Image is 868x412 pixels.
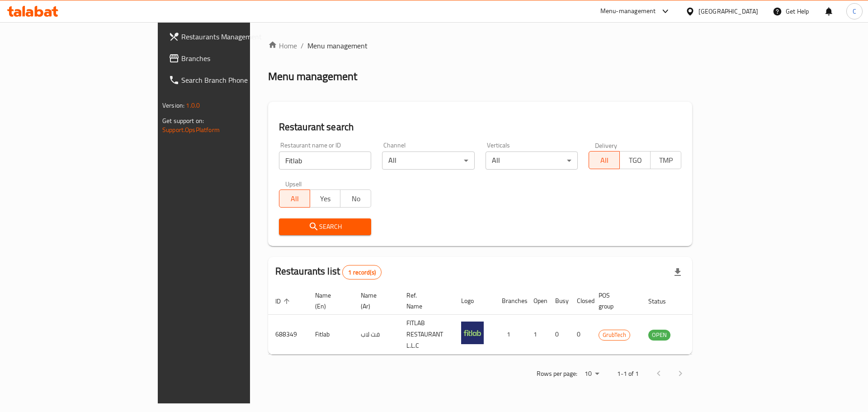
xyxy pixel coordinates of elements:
span: TGO [623,154,647,167]
th: Closed [570,287,591,315]
span: Search [286,221,364,232]
span: Ref. Name [406,290,443,312]
img: Fitlab [461,322,484,344]
label: Delivery [595,142,618,148]
td: 0 [548,315,570,355]
td: فت لاب [354,315,399,355]
span: Version: [162,99,184,111]
div: All [382,152,475,170]
th: Action [689,287,720,315]
label: Upsell [285,180,302,187]
h2: Restaurants list [275,265,382,279]
span: GrubTech [599,330,630,340]
td: Fitlab [308,315,354,355]
p: Rows per page: [537,368,577,379]
span: TMP [654,154,678,167]
span: Restaurants Management [181,31,296,42]
span: 1 record(s) [343,268,381,277]
h2: Menu management [268,69,357,84]
span: C [853,6,856,16]
th: Branches [495,287,526,315]
a: Search Branch Phone [161,69,303,91]
button: No [340,189,371,208]
table: enhanced table [268,287,720,355]
nav: breadcrumb [268,40,692,51]
button: All [279,189,310,208]
button: Yes [310,189,341,208]
a: Restaurants Management [161,26,303,47]
span: 1.0.0 [186,99,200,111]
span: No [344,192,368,205]
span: POS group [599,290,630,312]
td: FITLAB RESTAURANT L.L.C [399,315,454,355]
td: 0 [570,315,591,355]
span: All [283,192,307,205]
h2: Restaurant search [279,120,681,134]
a: Support.OpsPlatform [162,124,220,136]
span: All [593,154,616,167]
input: Search for restaurant name or ID.. [279,152,372,170]
th: Logo [454,287,495,315]
td: 1 [526,315,548,355]
span: OPEN [648,330,670,340]
span: Name (Ar) [361,290,388,312]
a: Branches [161,47,303,69]
span: Menu management [307,40,368,51]
button: TMP [650,151,681,169]
th: Open [526,287,548,315]
th: Busy [548,287,570,315]
span: Get support on: [162,115,204,127]
div: OPEN [648,330,670,341]
div: Menu-management [600,6,656,17]
span: ID [275,296,292,307]
div: Rows per page: [581,367,603,381]
td: 1 [495,315,526,355]
div: Export file [667,261,689,283]
span: Status [648,296,678,307]
p: 1-1 of 1 [617,368,639,379]
button: All [589,151,620,169]
span: Yes [314,192,337,205]
button: Search [279,218,372,235]
span: Name (En) [315,290,343,312]
span: Search Branch Phone [181,75,296,85]
button: TGO [619,151,651,169]
div: [GEOGRAPHIC_DATA] [698,6,758,16]
div: All [486,152,578,170]
span: Branches [181,53,296,64]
